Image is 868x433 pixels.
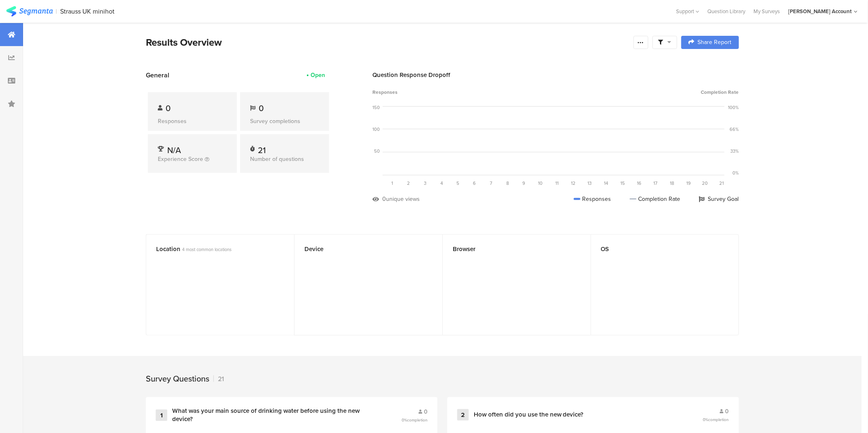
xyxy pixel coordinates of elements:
div: Survey Goal [699,195,739,203]
span: 13 [588,180,592,186]
div: 100% [728,104,739,111]
span: 21 [720,180,724,186]
div: Browser [453,244,567,254]
div: | [56,7,57,16]
div: How often did you use the new device? [474,411,584,419]
div: 2 [457,409,469,421]
span: 5 [457,180,460,186]
span: 11 [555,180,559,186]
span: 0% [402,417,428,423]
span: 4 most common locations [182,246,232,253]
div: Open [311,71,325,79]
span: 9 [523,180,526,186]
div: Responses [158,117,227,126]
span: 18 [670,180,674,186]
span: completion [709,417,729,423]
span: 7 [490,180,492,186]
div: What was your main source of drinking water before using the new device? [172,407,381,423]
div: Location [156,244,271,254]
span: Number of questions [250,155,304,163]
div: Results Overview [146,35,629,50]
div: Question Response Dropoff [372,70,739,79]
span: 14 [604,180,608,186]
div: 100 [372,126,380,133]
span: 16 [637,180,642,186]
span: 0% [703,417,729,423]
span: 1 [391,180,393,186]
span: 8 [506,180,509,186]
div: Strauss UK minihot [61,7,115,15]
span: 15 [621,180,625,186]
div: Responses [574,195,611,203]
span: 2 [407,180,410,186]
span: 0 [424,407,428,416]
div: [PERSON_NAME] Account [788,7,852,15]
span: Share Report [698,40,732,45]
div: Support [676,5,700,18]
img: segmanta logo [6,6,53,16]
span: 6 [473,180,476,186]
div: 21 [258,144,266,152]
div: Completion Rate [630,195,681,203]
span: 17 [654,180,658,186]
span: Completion Rate [701,88,739,96]
span: 19 [687,180,691,186]
span: 20 [702,180,708,186]
span: 3 [424,180,426,186]
div: OS [601,244,715,254]
span: N/A [167,144,181,156]
div: 0 [382,195,386,203]
span: 12 [571,180,576,186]
div: Device [304,244,419,254]
div: 33% [731,148,739,154]
span: General [146,70,169,80]
div: Survey completions [250,117,319,126]
div: unique views [386,195,420,203]
span: 0 [725,407,729,416]
div: 50 [374,148,380,154]
a: Question Library [704,7,750,15]
div: Survey Questions [146,372,209,385]
span: Responses [372,88,398,96]
div: 150 [372,104,380,111]
div: 1 [156,410,167,421]
div: 21 [213,374,224,384]
span: 0 [166,102,171,114]
div: 0% [733,170,739,176]
span: 0 [259,102,264,114]
span: 4 [440,180,443,186]
span: Experience Score [158,155,203,163]
a: My Surveys [750,7,784,15]
div: 66% [730,126,739,133]
span: completion [407,417,428,423]
span: 10 [538,180,543,186]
